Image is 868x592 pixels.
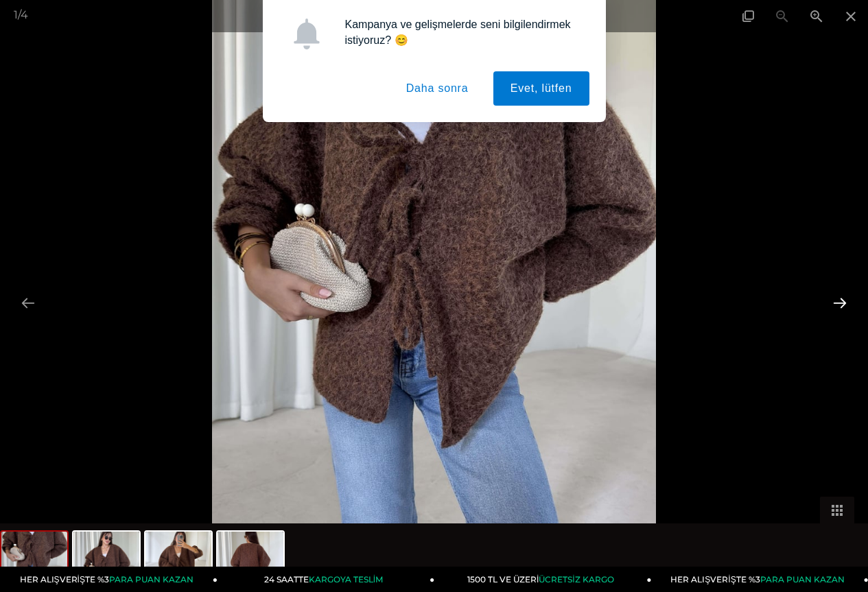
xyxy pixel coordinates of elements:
[309,574,383,584] span: KARGOYA TESLİM
[145,532,211,584] img: annabel-hirka-26k005--8dda-.jpg
[389,71,486,106] button: Daha sonra
[291,19,322,49] img: notification icon
[820,497,854,523] button: Toggle thumbnails
[434,567,651,592] a: 1500 TL VE ÜZERİÜCRETSİZ KARGO
[1,532,67,584] img: annabel-hirka-26k005-5-45c0.jpg
[493,71,589,106] button: Evet, lütfen
[218,567,434,592] a: 24 SAATTEKARGOYA TESLİM
[218,532,283,584] img: annabel-hirka-26k005-9-423c.jpg
[334,16,589,48] div: Kampanya ve gelişmelerde seni bilgilendirmek istiyoruz? 😊
[760,574,845,584] span: PARA PUAN KAZAN
[73,532,139,584] img: annabel-hirka-26k005-4b50-b.jpg
[1,567,218,592] a: HER ALIŞVERİŞTE %3PARA PUAN KAZAN
[539,574,613,584] span: ÜCRETSİZ KARGO
[109,574,193,584] span: PARA PUAN KAZAN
